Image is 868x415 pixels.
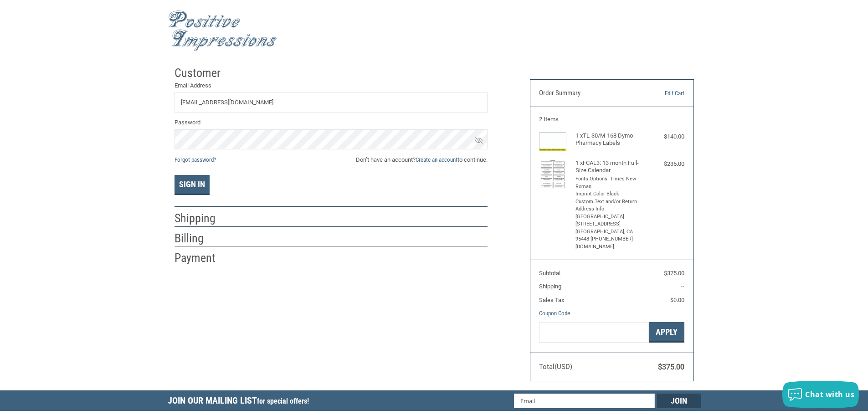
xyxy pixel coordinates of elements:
input: Email [514,394,655,408]
button: Sign In [175,175,210,195]
img: Positive Impressions [168,10,277,51]
a: Edit Cart [638,89,684,98]
span: $0.00 [670,297,684,303]
span: Don’t have an account? to continue. [356,155,488,164]
span: Chat with us [805,389,854,400]
h4: 1 x FCAL3: 13 month Full-Size Calendar [575,159,646,174]
h2: Customer [175,66,228,81]
h5: Join Our Mailing List [168,390,313,414]
span: Total (USD) [539,363,572,371]
input: Join [657,394,701,408]
a: Create an account [416,156,457,163]
a: Coupon Code [539,310,570,317]
span: Subtotal [539,270,560,277]
li: Imprint Color Black [575,190,646,198]
span: -- [681,283,684,290]
h3: Order Summary [539,89,638,98]
label: Email Address [175,81,488,90]
h2: Shipping [175,211,228,226]
span: for special offers! [257,397,309,405]
label: Password [175,118,488,127]
div: $140.00 [648,132,684,141]
button: Apply [649,322,684,343]
span: Sales Tax [539,297,564,303]
h2: Payment [175,251,228,266]
h2: Billing [175,231,228,246]
button: Chat with us [782,381,859,408]
input: Gift Certificate or Coupon Code [539,322,649,343]
h3: 2 Items [539,116,684,123]
div: $235.00 [648,159,684,169]
li: Custom Text and/or Return Address Info [GEOGRAPHIC_DATA] [STREET_ADDRESS] [GEOGRAPHIC_DATA], CA 9... [575,198,646,251]
a: Forgot password? [175,156,216,163]
span: $375.00 [664,270,684,277]
h4: 1 x TL-30/M-168 Dymo Pharmacy Labels [575,132,646,147]
span: Shipping [539,283,561,290]
li: Fonts Options: Times New Roman [575,175,646,190]
span: $375.00 [658,363,684,371]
